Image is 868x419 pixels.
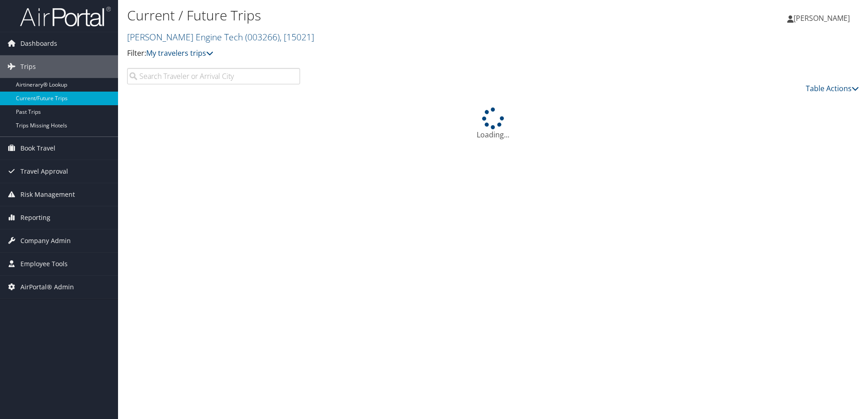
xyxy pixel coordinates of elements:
img: airportal-logo.png [20,6,111,27]
span: Dashboards [20,32,57,55]
span: Risk Management [20,183,75,206]
a: [PERSON_NAME] [787,5,859,32]
span: [PERSON_NAME] [794,13,850,23]
a: My travelers trips [146,48,213,58]
span: Trips [20,55,36,78]
a: [PERSON_NAME] Engine Tech [127,31,314,43]
span: Book Travel [20,137,55,160]
span: ( 003266 ) [245,31,280,43]
span: Company Admin [20,229,71,252]
h1: Current / Future Trips [127,6,615,25]
span: Employee Tools [20,253,68,275]
input: Search Traveler or Arrival City [127,68,300,84]
div: Loading... [127,107,859,140]
span: Travel Approval [20,160,68,183]
p: Filter: [127,48,615,59]
span: AirPortal® Admin [20,276,74,298]
span: Reporting [20,206,50,229]
span: , [ 15021 ] [280,31,314,43]
a: Table Actions [806,83,859,93]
